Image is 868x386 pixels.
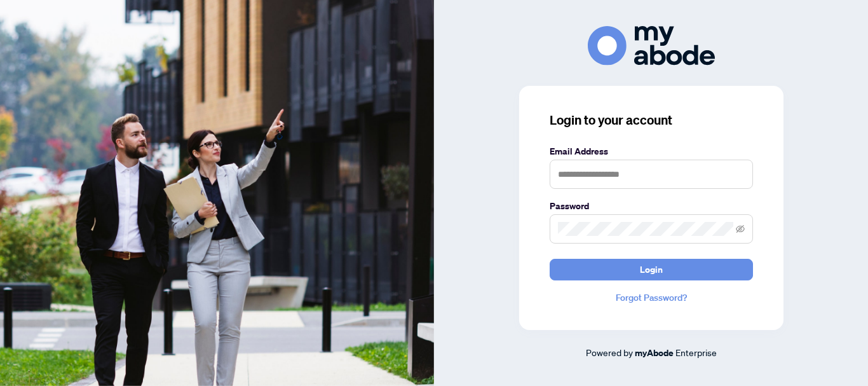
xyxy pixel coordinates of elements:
button: Login [550,259,753,280]
span: Enterprise [675,347,717,358]
label: Password [550,199,753,213]
h3: Login to your account [550,111,753,129]
span: Powered by [586,347,633,358]
img: ma-logo [588,26,715,65]
a: Forgot Password? [550,291,753,305]
span: Login [640,259,663,280]
a: myAbode [635,346,674,360]
span: eye-invisible [736,224,745,233]
label: Email Address [550,144,753,158]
